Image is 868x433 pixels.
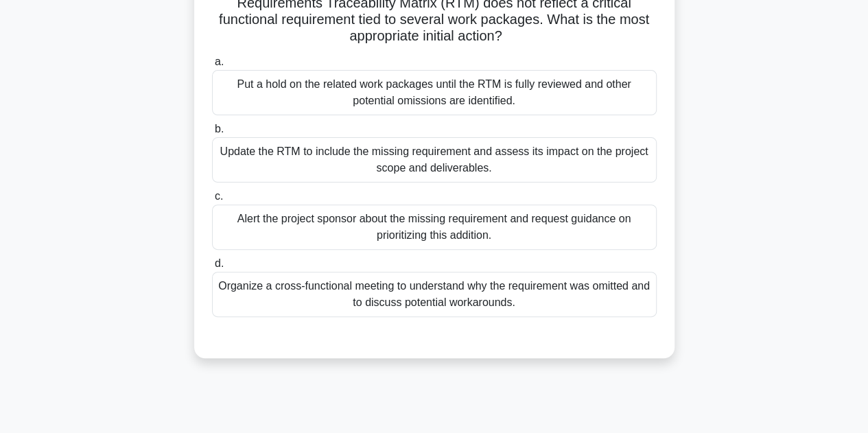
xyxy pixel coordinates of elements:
div: Alert the project sponsor about the missing requirement and request guidance on prioritizing this... [212,204,657,250]
span: b. [215,123,224,134]
div: Put a hold on the related work packages until the RTM is fully reviewed and other potential omiss... [212,70,657,115]
div: Organize a cross-functional meeting to understand why the requirement was omitted and to discuss ... [212,272,657,317]
span: c. [215,190,223,202]
div: Update the RTM to include the missing requirement and assess its impact on the project scope and ... [212,137,657,183]
span: d. [215,257,224,269]
span: a. [215,56,224,67]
